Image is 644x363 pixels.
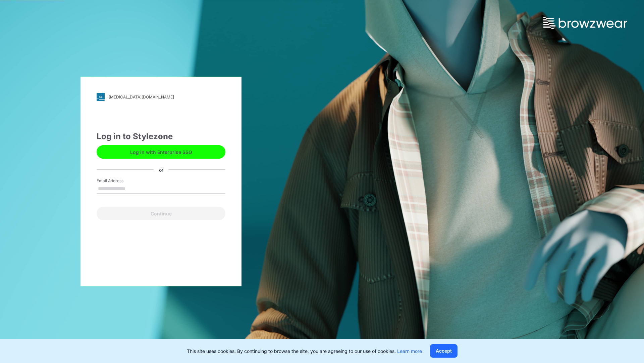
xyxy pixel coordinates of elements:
[543,17,627,29] img: browzwear-logo.73288ffb.svg
[97,178,144,184] label: Email Address
[97,93,225,101] a: [MEDICAL_DATA][DOMAIN_NAME]
[97,93,105,101] img: svg+xml;base64,PHN2ZyB3aWR0aD0iMjgiIGhlaWdodD0iMjgiIHZpZXdCb3g9IjAgMCAyOCAyOCIgZmlsbD0ibm9uZSIgeG...
[97,145,225,159] button: Log in with Enterprise SSO
[430,344,458,358] button: Accept
[109,94,174,99] div: [MEDICAL_DATA][DOMAIN_NAME]
[397,348,422,354] a: Learn more
[154,166,169,173] div: or
[97,130,225,143] div: Log in to Stylezone
[187,348,422,355] p: This site uses cookies. By continuing to browse the site, you are agreeing to our use of cookies.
